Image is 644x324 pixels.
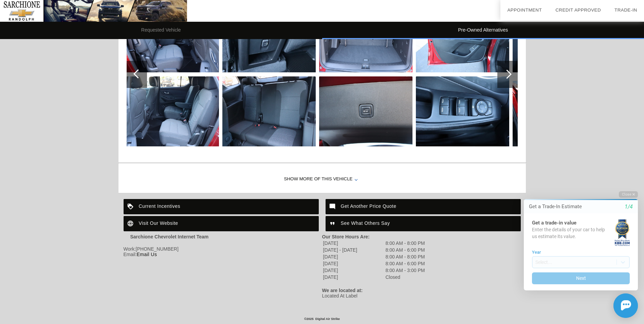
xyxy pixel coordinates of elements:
a: Current Incentives [124,199,319,214]
td: [DATE] [323,240,385,246]
a: Credit Approved [555,7,601,13]
td: 8:00 AM - 8:00 PM [385,254,425,260]
iframe: Chat Assistance [510,185,644,324]
img: ic_mode_comment_white_24dp_2x.png [326,199,341,214]
td: [DATE] [323,267,385,273]
td: [DATE] [323,274,385,280]
td: 8:00 AM - 3:00 PM [385,267,425,273]
a: Visit Our Website [124,216,319,231]
a: Email Us [136,252,157,257]
a: Get Another Price Quote [326,199,521,214]
a: See What Others Say [326,216,521,231]
img: image.aspx [222,76,316,146]
td: 8:00 AM - 6:00 PM [385,247,425,253]
div: Located At Label [322,293,521,299]
td: Closed [385,274,425,280]
strong: Sarchione Chevrolet Internet Team [130,234,209,239]
a: Trade-In [614,7,637,13]
td: [DATE] - [DATE] [323,247,385,253]
img: image.aspx [319,76,412,146]
img: image.aspx [126,76,219,146]
strong: Our Store Hours Are: [322,234,370,239]
td: 8:00 AM - 6:00 PM [385,260,425,267]
img: ic_loyalty_white_24dp_2x.png [124,199,139,214]
img: image.aspx [513,76,606,146]
td: 8:00 AM - 8:00 PM [385,240,425,246]
td: [DATE] [323,260,385,267]
strong: We are located at: [322,288,363,293]
div: Email: [124,252,322,257]
td: [DATE] [323,254,385,260]
a: Appointment [507,7,542,13]
img: image.aspx [416,76,509,146]
img: ic_format_quote_white_24dp_2x.png [326,216,341,231]
span: [PHONE_NUMBER] [136,246,179,252]
div: Work: [124,246,322,252]
div: Show More of this Vehicle [118,166,526,193]
img: ic_language_white_24dp_2x.png [124,216,139,231]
